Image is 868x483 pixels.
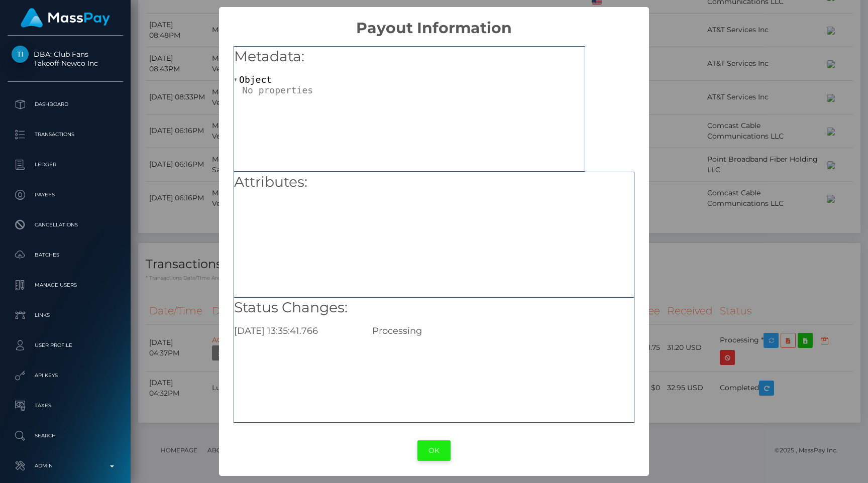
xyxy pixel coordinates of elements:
[12,398,119,413] p: Taxes
[12,368,119,383] p: API Keys
[12,338,119,353] p: User Profile
[8,50,123,68] span: DBA: Club Fans Takeoff Newco Inc
[12,308,119,323] p: Links
[12,127,119,142] p: Transactions
[417,440,451,461] button: OK
[12,157,119,172] p: Ledger
[219,7,648,37] h2: Payout Information
[12,187,119,202] p: Payees
[12,458,119,473] p: Admin
[12,248,119,263] p: Batches
[234,47,585,67] h5: Metadata:
[234,298,634,318] h5: Status Changes:
[12,97,119,112] p: Dashboard
[12,278,119,293] p: Manage Users
[12,428,119,443] p: Search
[12,217,119,232] p: Cancellations
[234,172,634,192] h5: Attributes:
[365,325,641,336] div: Processing
[227,325,365,336] div: [DATE] 13:35:41.766
[21,8,110,28] img: MassPay Logo
[239,74,272,85] span: Object
[12,46,29,63] img: Takeoff Newco Inc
